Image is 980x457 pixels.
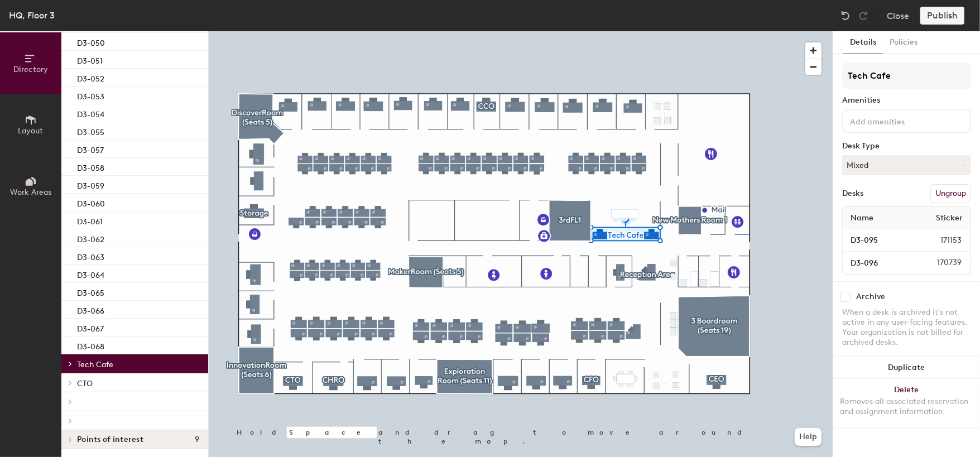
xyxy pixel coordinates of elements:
span: Layout [18,126,44,136]
p: D3-066 [77,303,104,316]
p: D3-053 [77,89,104,102]
button: Details [843,31,883,54]
p: D3-065 [77,285,104,298]
span: 170739 [910,257,968,269]
input: Add amenities [848,114,948,127]
span: CTO [77,379,93,388]
p: D3-052 [77,71,104,84]
div: HQ, Floor 3 [9,8,55,22]
div: Removes all associated reservation and assignment information [840,397,973,417]
p: D3-067 [77,321,104,334]
span: Sticker [930,208,968,228]
div: Desk Type [842,142,971,151]
p: D3-060 [77,196,105,209]
span: Name [845,208,879,228]
button: Close [887,7,909,25]
span: Work Areas [10,187,51,197]
input: Unnamed desk [845,233,914,248]
p: D3-055 [77,124,104,137]
span: Tech Cafe [77,360,113,369]
p: D3-051 [77,53,103,66]
p: D3-059 [77,178,104,191]
span: Points of interest [77,435,143,444]
p: D3-057 [77,142,104,155]
span: 9 [195,435,199,444]
div: When a desk is archived it's not active in any user-facing features. Your organization is not bil... [842,307,971,348]
p: D3-063 [77,249,104,262]
p: D3-054 [77,107,104,119]
div: Amenities [842,96,971,105]
button: DeleteRemoves all associated reservation and assignment information [833,379,980,428]
img: Undo [840,10,851,21]
button: Help [795,428,822,446]
p: D3-050 [77,35,105,48]
p: D3-064 [77,267,104,280]
div: Desks [842,189,863,198]
input: Unnamed desk [845,255,910,271]
button: Ungroup [930,184,971,203]
img: Redo [858,10,869,21]
div: Archive [856,292,885,301]
p: D3-062 [77,232,104,244]
button: Policies [883,31,924,54]
button: Duplicate [833,357,980,379]
span: 171153 [914,234,968,247]
p: D3-068 [77,339,104,352]
span: Directory [13,65,48,74]
p: D3-058 [77,160,104,173]
p: D3-061 [77,214,103,227]
button: Mixed [842,155,971,175]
